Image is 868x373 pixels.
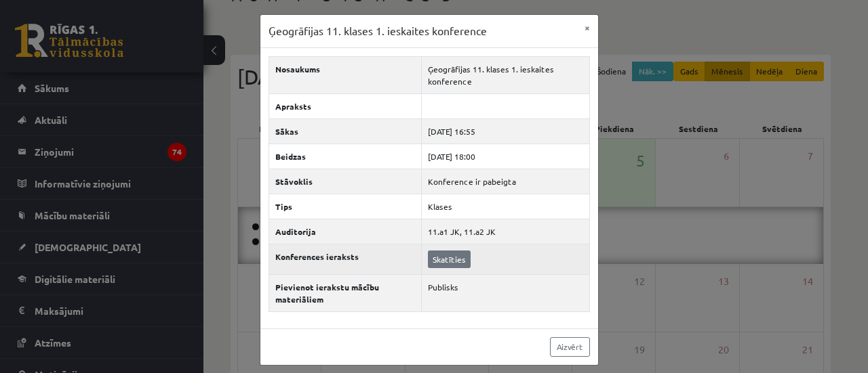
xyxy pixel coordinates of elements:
a: Aizvērt [550,337,590,357]
th: Auditorija [269,219,421,244]
td: Klases [421,194,589,219]
td: Publisks [421,274,589,311]
td: Ģeogrāfijas 11. klases 1. ieskaites konference [421,56,589,93]
a: Skatīties [428,250,471,268]
th: Stāvoklis [269,169,421,194]
th: Nosaukums [269,56,421,93]
th: Tips [269,194,421,219]
td: Konference ir pabeigta [421,169,589,194]
td: [DATE] 16:55 [421,118,589,144]
button: × [576,15,598,41]
td: 11.a1 JK, 11.a2 JK [421,219,589,244]
th: Sākas [269,118,421,144]
th: Beidzas [269,144,421,169]
td: [DATE] 18:00 [421,144,589,169]
h3: Ģeogrāfijas 11. klases 1. ieskaites konference [269,23,487,39]
th: Konferences ieraksts [269,244,421,274]
th: Apraksts [269,93,421,118]
th: Pievienot ierakstu mācību materiāliem [269,274,421,311]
